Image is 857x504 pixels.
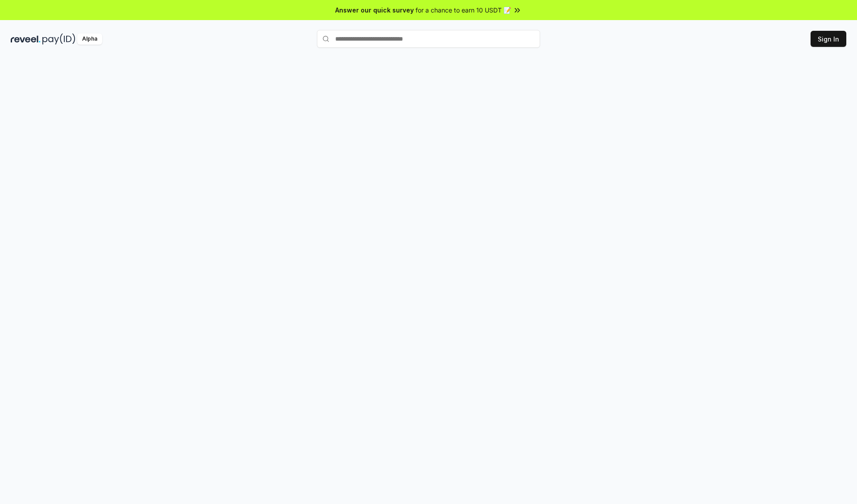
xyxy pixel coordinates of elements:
div: Alpha [77,33,102,45]
span: Answer our quick survey [335,5,414,15]
img: reveel_dark [11,33,41,45]
span: for a chance to earn 10 USDT 📝 [416,5,511,15]
img: pay_id [42,33,75,45]
button: Sign In [811,31,846,47]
